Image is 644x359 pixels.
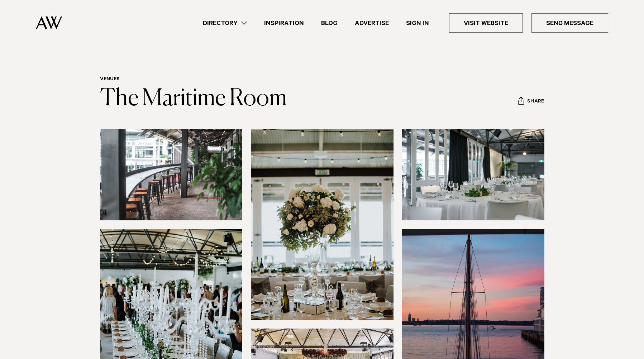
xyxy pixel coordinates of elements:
[402,129,545,220] img: The Maritime Room reception
[449,13,523,33] a: Visit Website
[194,18,256,28] a: Directory
[251,129,393,320] img: Floral arrangement at Auckland venue
[256,18,313,28] a: Inspiration
[100,77,120,82] a: Venues
[397,18,438,28] a: Sign In
[531,13,608,33] a: Send Message
[36,16,62,29] img: Auckland Weddings Logo
[346,18,397,28] a: Advertise
[517,96,544,107] button: Share
[100,87,287,110] a: The Maritime Room
[527,99,544,105] span: Share
[313,18,346,28] a: Blog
